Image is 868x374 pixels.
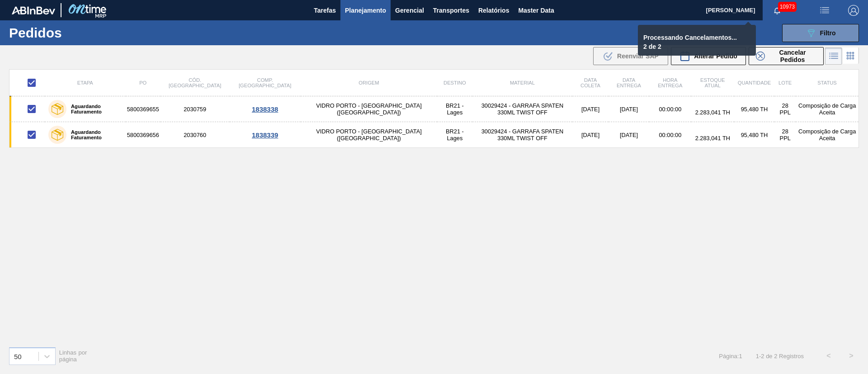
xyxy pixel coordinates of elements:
[472,122,572,148] td: 30029424 - GARRAFA SPATEN 330ML TWIST OFF
[694,52,737,60] span: Alterar Pedido
[617,52,659,60] span: Reenviar SAP
[609,122,649,148] td: [DATE]
[9,122,859,148] a: Aguardando Faturamento58003696562030760VIDRO PORTO - [GEOGRAPHIC_DATA] ([GEOGRAPHIC_DATA])BR21 - ...
[774,122,796,148] td: 28 PPL
[796,96,859,122] td: Composição de Carga Aceita
[239,77,291,88] span: Comp. [GEOGRAPHIC_DATA]
[472,96,572,122] td: 30029424 - GARRAFA SPATEN 330ML TWIST OFF
[796,122,859,148] td: Composição de Carga Aceita
[738,80,771,85] span: Quantidade
[301,122,437,148] td: VIDRO PORTO - [GEOGRAPHIC_DATA] ([GEOGRAPHIC_DATA])
[231,105,299,113] div: 1838338
[817,80,836,85] span: Status
[160,122,230,148] td: 2030760
[820,29,836,37] span: Filtro
[314,5,336,16] span: Tarefas
[749,47,824,65] button: Cancelar Pedidos
[301,96,437,122] td: VIDRO PORTO - [GEOGRAPHIC_DATA] ([GEOGRAPHIC_DATA])
[231,131,299,139] div: 1838339
[848,5,859,16] img: Logout
[763,4,792,17] button: Notificações
[817,345,840,367] button: <
[695,109,730,116] span: 2.283,041 TH
[819,5,830,16] img: userActions
[782,24,859,42] button: Filtro
[580,77,600,88] span: Data coleta
[658,77,682,88] span: Hora Entrega
[433,5,469,16] span: Transportes
[695,135,730,142] span: 2.283,041 TH
[518,5,554,16] span: Master Data
[126,122,160,148] td: 5800369656
[778,2,797,12] span: 10973
[510,80,535,85] span: Material
[160,96,230,122] td: 2030759
[66,104,122,114] label: Aguardando Faturamento
[825,47,842,65] div: Visão em Lista
[9,96,859,122] a: Aguardando Faturamento58003696552030759VIDRO PORTO - [GEOGRAPHIC_DATA] ([GEOGRAPHIC_DATA])BR21 - ...
[749,47,824,65] div: Cancelar Pedidos em Massa
[437,96,472,122] td: BR21 - Lages
[643,43,739,50] p: 2 de 2
[59,349,87,363] span: Linhas por página
[572,96,609,122] td: [DATE]
[778,80,792,85] span: Lote
[842,47,859,65] div: Visão em Cards
[139,80,146,85] span: PO
[478,5,509,16] span: Relatórios
[359,80,379,85] span: Origem
[617,77,641,88] span: Data entrega
[719,353,742,360] span: Página : 1
[572,122,609,148] td: [DATE]
[700,77,725,88] span: Estoque atual
[671,47,746,65] button: Alterar Pedido
[643,34,739,41] p: Processando Cancelamentos...
[77,80,93,85] span: Etapa
[609,96,649,122] td: [DATE]
[14,352,22,360] div: 50
[66,129,122,140] label: Aguardando Faturamento
[649,122,691,148] td: 00:00:00
[769,49,816,63] span: Cancelar Pedidos
[756,353,804,360] span: 1 - 2 de 2 Registros
[443,80,466,85] span: Destino
[840,345,863,367] button: >
[774,96,796,122] td: 28 PPL
[169,77,221,88] span: Cód. [GEOGRAPHIC_DATA]
[345,5,386,16] span: Planejamento
[437,122,472,148] td: BR21 - Lages
[734,122,774,148] td: 95,480 TH
[9,28,144,38] h1: Pedidos
[649,96,691,122] td: 00:00:00
[126,96,160,122] td: 5800369655
[734,96,774,122] td: 95,480 TH
[395,5,424,16] span: Gerencial
[12,6,55,14] img: TNhmsLtSVTkK8tSr43FrP2fwEKptu5GPRR3wAAAABJRU5ErkJggg==
[593,47,668,65] div: Reenviar SAP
